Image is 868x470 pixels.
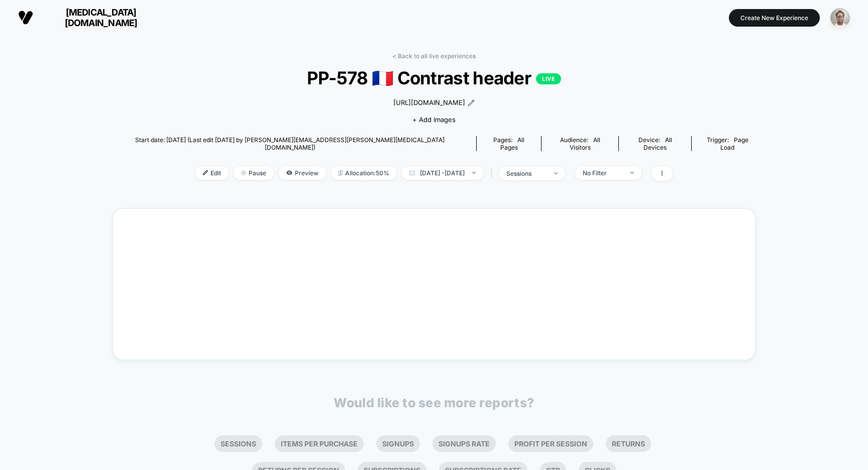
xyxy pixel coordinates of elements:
[279,166,326,180] span: Preview
[409,170,415,175] img: calendar
[827,8,853,28] button: ppic
[18,10,33,25] img: Visually logo
[214,435,262,452] li: Sessions
[549,136,611,151] div: Audience:
[729,9,820,27] button: Create New Experience
[241,170,246,175] img: end
[618,136,691,151] span: Device:
[536,73,561,84] p: LIVE
[500,136,525,151] span: all pages
[583,169,623,177] div: No Filter
[195,166,229,180] span: Edit
[699,136,755,151] div: Trigger:
[402,166,483,180] span: [DATE] - [DATE]
[506,170,547,177] div: sessions
[472,172,476,174] img: end
[334,395,534,410] p: Would like to see more reports?
[432,435,496,452] li: Signups Rate
[376,435,420,452] li: Signups
[203,170,208,175] img: edit
[606,435,651,452] li: Returns
[484,136,533,151] div: Pages:
[113,136,468,151] span: Start date: [DATE] (Last edit [DATE] by [PERSON_NAME][EMAIL_ADDRESS][PERSON_NAME][MEDICAL_DATA][D...
[570,136,600,151] span: All Visitors
[392,52,476,60] a: < Back to all live experiences
[554,172,558,174] img: end
[15,7,164,29] button: [MEDICAL_DATA][DOMAIN_NAME]
[412,115,456,124] span: + Add Images
[643,136,672,151] span: all devices
[234,166,274,180] span: Pause
[339,170,343,176] img: rebalance
[830,8,850,28] img: ppic
[145,67,723,89] span: PP-578 🇫🇷 Contrast header
[508,435,593,452] li: Profit Per Session
[488,166,499,181] span: |
[41,7,161,28] span: [MEDICAL_DATA][DOMAIN_NAME]
[393,98,465,108] span: [URL][DOMAIN_NAME]
[630,172,634,174] img: end
[275,435,364,452] li: Items Per Purchase
[720,136,748,151] span: Page Load
[331,166,397,180] span: Allocation: 50%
